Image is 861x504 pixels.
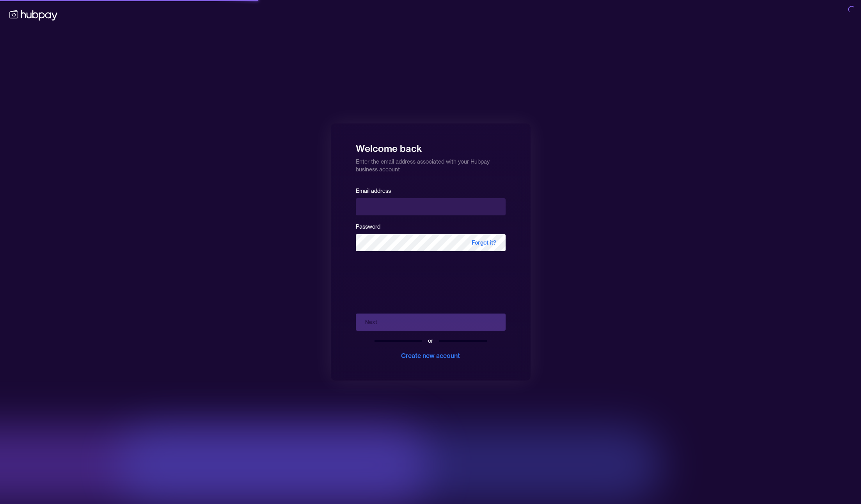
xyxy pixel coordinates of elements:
[356,187,391,194] label: Email address
[401,351,460,360] div: Create new account
[356,155,506,173] p: Enter the email address associated with your Hubpay business account
[356,223,380,230] label: Password
[428,337,433,345] div: or
[356,137,506,155] h1: Welcome back
[462,234,506,251] span: Forgot it?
